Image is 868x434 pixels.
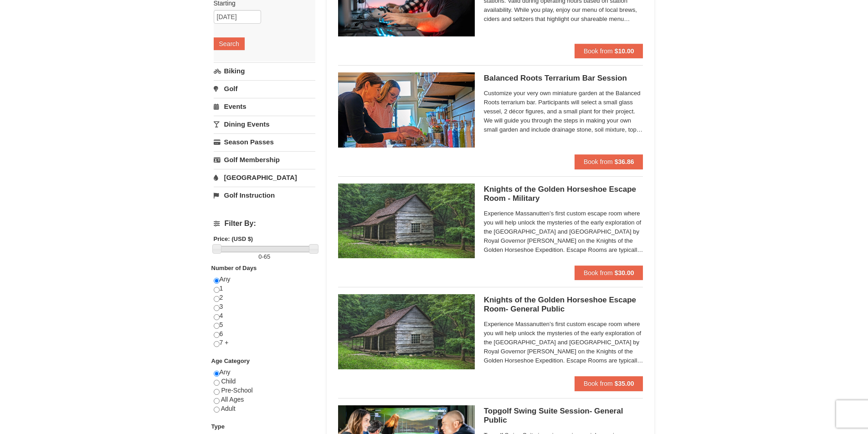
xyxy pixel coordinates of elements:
button: Book from $35.00 [575,376,643,391]
span: Experience Massanutten’s first custom escape room where you will help unlock the mysteries of the... [484,209,643,255]
button: Book from $30.00 [575,266,643,280]
strong: Type [211,423,225,430]
span: Book from [584,380,613,387]
div: Any 1 2 3 4 5 6 7 + [214,275,315,357]
span: Book from [584,47,613,55]
strong: $35.00 [615,380,634,387]
span: Experience Massanutten’s first custom escape room where you will help unlock the mysteries of the... [484,320,643,365]
button: Search [214,37,245,50]
a: Golf [214,80,315,97]
a: [GEOGRAPHIC_DATA] [214,169,315,186]
a: Golf Instruction [214,187,315,204]
strong: $36.86 [615,158,634,165]
a: Biking [214,62,315,79]
strong: Age Category [211,357,250,364]
button: Book from $36.86 [575,154,643,169]
span: Book from [584,269,613,276]
label: - [214,252,315,261]
h5: Balanced Roots Terrarium Bar Session [484,74,643,83]
span: Customize your very own miniature garden at the Balanced Roots terrarium bar. Participants will s... [484,89,643,134]
a: Dining Events [214,116,315,133]
h5: Topgolf Swing Suite Session- General Public [484,407,643,425]
img: 6619913-501-6e8caf1d.jpg [338,184,475,258]
span: Child [221,378,236,385]
strong: Number of Days [211,265,257,271]
img: 6619913-491-e8ed24e0.jpg [338,294,475,369]
span: 65 [264,253,270,260]
div: Any [214,368,315,422]
strong: $10.00 [615,47,634,55]
span: Adult [221,405,236,412]
strong: Price: (USD $) [214,235,253,242]
a: Events [214,98,315,115]
span: 0 [258,253,262,260]
span: All Ages [221,396,244,403]
a: Golf Membership [214,151,315,168]
h5: Knights of the Golden Horseshoe Escape Room - Military [484,185,643,203]
h4: Filter By: [214,220,315,228]
h5: Knights of the Golden Horseshoe Escape Room- General Public [484,296,643,314]
a: Season Passes [214,133,315,150]
button: Book from $10.00 [575,44,643,58]
span: Book from [584,158,613,165]
span: Pre-School [221,387,252,394]
img: 18871151-30-393e4332.jpg [338,72,475,147]
strong: $30.00 [615,269,634,276]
